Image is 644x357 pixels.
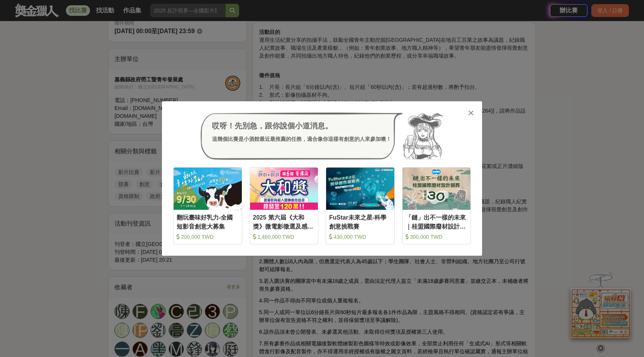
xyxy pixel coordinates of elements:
a: Cover Image2025 第六屆《大和獎》微電影徵選及感人實事分享 1,460,000 TWD [250,167,319,244]
div: 2025 第六屆《大和獎》微電影徵選及感人實事分享 [253,213,315,230]
div: 哎呀！先別急，跟你說個小道消息。 [212,120,391,131]
div: FuStar未來之星-科學創意挑戰賽 [329,213,391,230]
img: Avatar [403,113,443,160]
a: Cover Image「鏈」出不一樣的未來｜桂盟國際廢材設計競賽 300,000 TWD [402,167,471,244]
div: 「鏈」出不一樣的未來｜桂盟國際廢材設計競賽 [406,213,468,230]
img: Cover Image [403,168,471,209]
img: Cover Image [326,168,394,209]
img: Cover Image [174,168,242,209]
div: 翻玩臺味好乳力-全國短影音創意大募集 [177,213,239,230]
div: 200,000 TWD [177,233,239,241]
div: 1,460,000 TWD [253,233,315,241]
a: Cover Image翻玩臺味好乳力-全國短影音創意大募集 200,000 TWD [173,167,242,244]
div: 300,000 TWD [406,233,468,241]
img: Cover Image [250,168,318,209]
div: 這幾個比賽是小酒館最近最推薦的任務，適合像你這樣有創意的人來參加噢！ [212,135,391,143]
a: Cover ImageFuStar未來之星-科學創意挑戰賽 430,000 TWD [326,167,395,244]
div: 430,000 TWD [329,233,391,241]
